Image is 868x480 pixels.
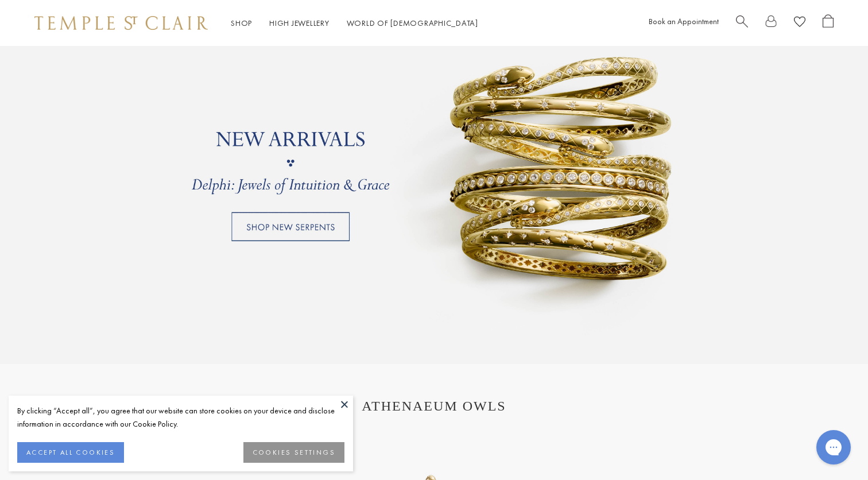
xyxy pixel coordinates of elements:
[823,14,834,32] a: Open Shopping Bag
[811,426,857,469] iframe: Gorgias live chat messenger
[231,16,478,30] nav: Main navigation
[794,14,805,32] a: View Wishlist
[17,404,344,431] div: By clicking “Accept all”, you agree that our website can store cookies on your device and disclos...
[231,18,252,28] a: ShopShop
[243,442,344,463] button: COOKIES SETTINGS
[736,14,748,32] a: Search
[34,16,208,30] img: Temple St. Clair
[649,16,719,26] a: Book an Appointment
[269,18,330,28] a: High JewelleryHigh Jewellery
[347,18,478,28] a: World of [DEMOGRAPHIC_DATA]World of [DEMOGRAPHIC_DATA]
[17,442,124,463] button: ACCEPT ALL COOKIES
[46,398,822,414] h1: ATHENAEUM OWLS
